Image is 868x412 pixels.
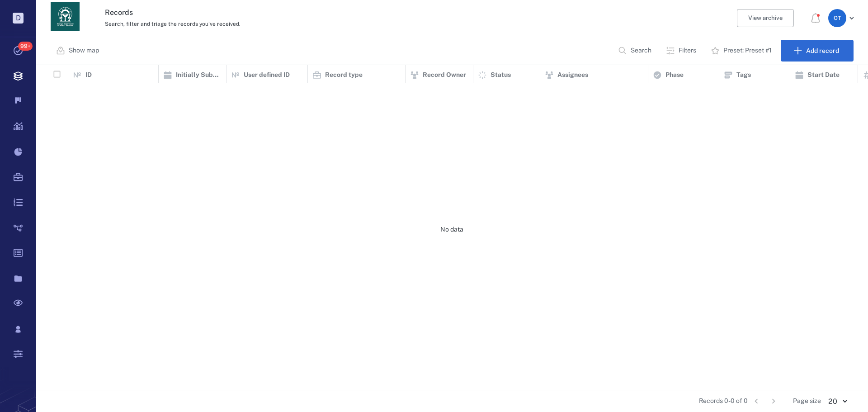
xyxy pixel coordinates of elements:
p: Tags [736,71,751,80]
span: Search, filter and triage the records you've received. [105,21,241,27]
button: Filters [660,40,703,62]
span: Page size [793,397,821,406]
button: Add record [781,40,854,62]
div: No data [36,83,868,376]
p: Preset: Preset #1 [723,46,772,55]
p: Show map [69,46,99,55]
button: View archive [737,9,794,27]
p: Search [631,46,651,55]
p: User defined ID [244,71,290,80]
div: 20 [821,396,854,407]
div: O T [828,9,846,27]
p: Status [491,71,511,80]
button: OT [828,9,857,27]
img: Georgia Department of Human Services logo [51,2,80,31]
p: Phase [665,71,684,80]
p: Record type [325,71,363,80]
button: Search [613,40,659,62]
nav: pagination navigation [748,394,782,408]
p: ID [85,71,92,80]
button: Preset: Preset #1 [705,40,779,62]
button: Show map [51,40,106,62]
span: 99+ [18,42,33,51]
a: Go home [51,2,80,34]
p: Initially Submitted Date [176,71,222,80]
p: Start Date [807,71,840,80]
span: Records 0-0 of 0 [699,397,748,406]
p: Filters [679,46,696,55]
p: Record Owner [423,71,466,80]
h3: Records [105,7,598,18]
p: Assignees [557,71,588,80]
p: D [13,13,24,24]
